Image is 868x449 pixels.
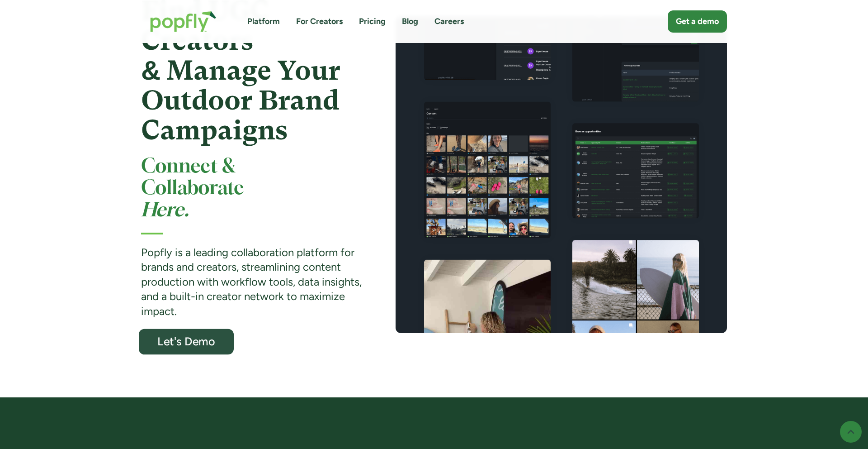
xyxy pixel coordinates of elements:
[402,16,418,27] a: Blog
[359,16,386,27] a: Pricing
[296,16,343,27] a: For Creators
[141,246,362,318] strong: Popfly is a leading collaboration platform for brands and creators, streamlining content producti...
[434,16,464,27] a: Careers
[668,10,727,33] a: Get a demo
[141,156,363,222] h2: Connect & Collaborate
[141,201,189,220] em: Here.
[139,329,234,355] a: Let's Demo
[147,335,225,347] div: Let's Demo
[247,16,280,27] a: Platform
[676,16,719,27] div: Get a demo
[141,2,226,41] a: home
